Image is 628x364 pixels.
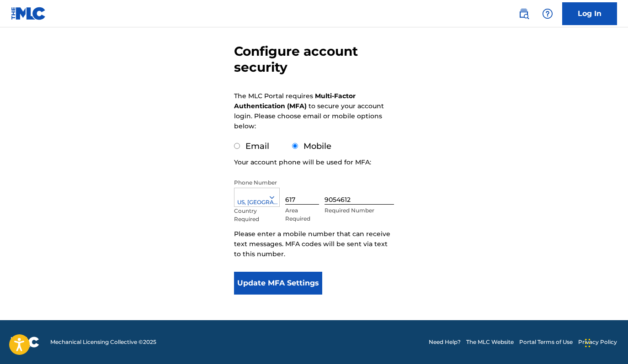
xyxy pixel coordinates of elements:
[429,338,461,346] a: Need Help?
[325,206,394,215] p: Required Number
[234,157,371,167] p: Your account phone will be used for MFA:
[234,272,322,295] button: Update MFA Settings
[234,43,394,75] h3: Configure account security
[519,338,573,346] a: Portal Terms of Use
[562,2,617,25] a: Log In
[518,8,529,19] img: search
[578,338,617,346] a: Privacy Policy
[542,8,553,19] img: help
[285,206,319,223] p: Area Required
[234,91,384,131] p: The MLC Portal requires to secure your account login. Please choose email or mobile options below:
[585,329,591,357] div: Drag
[538,5,557,23] div: Help
[50,338,156,346] span: Mechanical Licensing Collective © 2025
[11,337,39,348] img: logo
[234,207,264,223] p: Country Required
[11,7,46,20] img: MLC Logo
[245,141,269,151] label: Email
[582,320,628,364] iframe: Chat Widget
[234,229,394,259] p: Please enter a mobile number that can receive text messages. MFA codes will be sent via text to t...
[234,198,279,206] div: US, [GEOGRAPHIC_DATA] +1
[466,338,514,346] a: The MLC Website
[303,141,331,151] label: Mobile
[515,5,533,23] a: Public Search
